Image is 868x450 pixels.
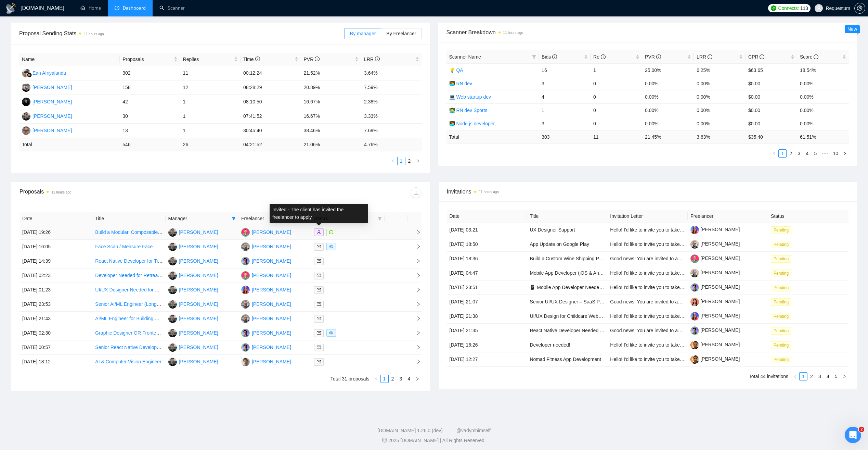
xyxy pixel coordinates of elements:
a: AS[PERSON_NAME] [168,272,218,278]
th: Replies [180,53,241,66]
a: 4 [803,150,811,157]
a: [PERSON_NAME] [690,241,740,247]
li: Next 5 Pages [819,149,830,158]
a: UX Designer Support [530,227,575,233]
span: Pending [771,341,791,349]
span: Pending [771,284,791,291]
span: filter [232,216,236,221]
span: left [374,377,378,381]
li: 1 [397,157,405,165]
img: VL [22,83,30,92]
span: mail [317,331,321,335]
img: c1qrm7vV4WvEeVS0e--M40JV3Z1lcNt3CycQ4ky34xw_WCwHbmw3i7BZVjR_wyEgGO [690,326,699,335]
span: mail [317,288,321,292]
div: [PERSON_NAME] [33,98,72,105]
span: 113 [800,4,808,12]
img: logo [5,3,16,14]
a: AS[PERSON_NAME] [168,229,218,235]
span: Score [800,54,818,60]
span: Re [593,54,606,60]
a: AS[PERSON_NAME] [168,258,218,263]
a: 1 [398,157,405,165]
span: Pending [771,327,791,335]
span: Pending [771,356,791,363]
li: 2 [405,157,414,165]
span: Pending [771,241,791,248]
div: [PERSON_NAME] [33,112,72,120]
div: [PERSON_NAME] [252,243,291,250]
a: Pending [771,357,794,362]
td: 0.00% [694,103,746,117]
li: Next Page [413,375,422,383]
img: AS [168,329,177,337]
a: IK[PERSON_NAME] [22,127,72,133]
a: [PERSON_NAME] [690,284,740,290]
img: AS [168,300,177,309]
span: info-circle [656,54,661,59]
span: 2 [859,427,864,432]
td: $63.65 [746,63,797,77]
a: AI/ML Engineer for Building DELI – DeliPal’s Core AI Engine (Long-Term Growth Role) [95,316,278,321]
td: $0.00 [746,90,797,103]
span: info-circle [708,54,712,59]
td: 6.25% [694,63,746,77]
li: 3 [397,375,405,383]
span: ••• [819,149,830,158]
img: AS [168,358,177,366]
img: AK [22,98,30,106]
span: Time [243,57,260,62]
span: Pending [771,255,791,263]
span: filter [378,216,382,221]
img: gigradar-bm.png [27,73,32,77]
img: MP [241,329,250,337]
a: 5 [812,150,819,157]
a: 💻 Web startup dev [449,94,491,100]
th: Name [19,53,120,66]
span: CPR [748,54,764,60]
a: UI/UX Designer Needed for PHP/Laravel Application Redesign [95,287,228,292]
img: c1CX0sMpPSPmItT_3JTUBGNBJRtr8K1-x_-NQrKhniKpWRSneU7vS7muc6DFkfA-qr [690,240,699,249]
span: PVR [304,57,320,62]
td: 20.89% [301,80,361,95]
a: [PERSON_NAME] [690,299,740,304]
a: IP[PERSON_NAME] [241,287,291,292]
a: AS[PERSON_NAME] [168,287,218,292]
a: [PERSON_NAME] [690,313,740,318]
td: 0.00% [642,90,694,103]
a: Pending [771,256,794,261]
a: [PERSON_NAME] [690,342,740,347]
span: Bids [542,54,557,60]
a: searchScanner [159,5,185,11]
img: IK [22,126,30,135]
a: [PERSON_NAME] [690,255,740,261]
span: Pending [771,298,791,306]
td: 25.00% [642,63,694,77]
div: [PERSON_NAME] [179,329,218,337]
img: DB [241,271,250,280]
a: 2 [787,150,794,157]
a: Build a Custom Wine Shipping Platform: API Integrations + Unified UI (Alcohol Fulfillment) [530,256,720,261]
div: [PERSON_NAME] [252,257,291,265]
span: right [416,159,420,163]
td: 12 [180,80,241,95]
a: setting [854,5,865,11]
a: 10 [831,150,840,157]
td: 1 [539,103,591,117]
img: c1-aABC-5Ox2tTrxXAcwt-RlVjgvMtbvNhZXzEFwsXJNdjguB6AqkBH-Enckg_P-yv [690,355,699,364]
a: [PERSON_NAME] [690,356,740,362]
a: [PERSON_NAME] [690,270,740,275]
span: mail [317,273,321,277]
div: [PERSON_NAME] [252,300,291,308]
a: 👨‍💻 Node.js developer [449,121,495,126]
a: 💡 QA [449,67,463,73]
time: 11 hours ago [84,32,104,36]
span: user [816,6,821,11]
a: 👨‍💻 RN dev Sports [449,108,488,113]
div: [PERSON_NAME] [179,228,218,236]
img: c1o0rOVReXCKi1bnQSsgHbaWbvfM_HSxWVsvTMtH2C50utd8VeU_52zlHuo4ie9fkT [690,226,699,234]
a: AS[PERSON_NAME] [168,315,218,321]
a: Pending [771,342,794,348]
a: Developer needed! [530,342,570,348]
td: $0.00 [746,103,797,117]
span: info-circle [255,57,260,61]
